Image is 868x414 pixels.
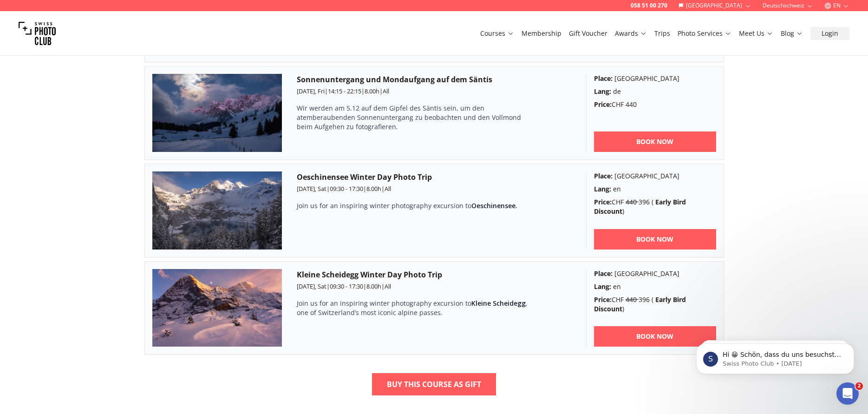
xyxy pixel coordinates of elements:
[297,184,326,193] span: [DATE], Sat
[836,382,859,405] iframe: Intercom live chat
[611,27,651,40] button: Awards
[636,235,673,244] b: BOOK NOW
[594,184,611,193] b: Lang :
[569,29,607,38] a: Gift Voucher
[594,295,612,304] b: Price :
[654,29,670,38] a: Trips
[651,27,674,40] button: Trips
[383,87,389,95] span: All
[297,74,571,85] h3: Sonnenuntergang und Mondaufgang auf dem Säntis
[594,74,613,83] b: Place :
[777,27,807,40] button: Blog
[594,197,612,206] b: Price :
[594,184,716,194] div: en
[636,332,673,341] b: BOOK NOW
[594,87,716,96] div: de
[626,197,639,206] del: 440
[626,100,637,109] span: 440
[366,184,381,193] span: 8.00 h
[330,282,363,290] span: 09:30 - 17:30
[372,373,496,395] a: Buy This Course As Gift
[594,229,716,250] a: BOOK NOW
[152,74,282,152] img: Sonnenuntergang und Mondaufgang auf dem Säntis
[594,282,611,291] b: Lang :
[594,197,686,216] b: Early Bird Discount
[385,184,391,193] span: All
[739,29,773,38] a: Meet Us
[297,104,538,131] p: Wir werden am 5.12 auf dem Gipfel des Säntis sein, um den atemberaubenden Sonnenuntergang zu beob...
[518,27,565,40] button: Membership
[480,29,514,38] a: Courses
[385,282,391,290] span: All
[152,171,282,250] img: Oeschinensee Winter Day Photo Trip
[594,87,611,96] b: Lang :
[626,295,650,304] span: 396
[297,87,325,95] span: [DATE], Fri
[330,184,363,193] span: 09:30 - 17:30
[297,171,571,183] h3: Oeschinensee Winter Day Photo Trip
[297,184,391,193] small: | | |
[297,201,538,210] p: Join us for an inspiring winter photography excursion to
[594,326,716,347] a: BOOK NOW
[615,29,647,38] a: Awards
[152,269,282,347] img: Kleine Scheidegg Winter Day Photo Trip
[594,131,716,152] a: BOOK NOW
[297,87,389,95] small: | | |
[476,27,518,40] button: Courses
[387,379,481,390] b: Buy This Course As Gift
[781,29,803,38] a: Blog
[594,295,686,313] b: Early Bird Discount
[594,171,613,180] b: Place :
[594,269,613,278] b: Place :
[594,100,612,109] b: Price :
[810,27,849,40] button: Login
[594,197,686,216] span: ( )
[855,382,863,390] span: 2
[297,269,571,280] h3: Kleine Scheidegg Winter Day Photo Trip
[522,29,561,38] a: Membership
[594,197,716,216] div: CHF
[594,295,686,313] span: ( )
[626,295,639,304] del: 440
[328,87,361,95] span: 14:15 - 22:15
[594,100,716,109] div: CHF
[471,299,526,308] strong: Kleine Scheidegg
[678,29,731,38] a: Photo Services
[631,2,667,9] a: 058 51 00 270
[674,27,735,40] button: Photo Services
[594,282,716,291] div: en
[636,137,673,146] b: BOOK NOW
[565,27,611,40] button: Gift Voucher
[735,27,777,40] button: Meet Us
[682,324,868,389] iframe: Intercom notifications message
[297,299,538,317] p: Join us for an inspiring winter photography excursion to , one of Switzerland’s most iconic alpin...
[297,282,391,290] small: | | |
[19,15,56,52] img: Swiss photo club
[594,171,716,181] div: [GEOGRAPHIC_DATA]
[626,197,650,206] span: 396
[594,269,716,278] div: [GEOGRAPHIC_DATA]
[471,201,517,210] strong: Oeschinensee.
[365,87,379,95] span: 8.00 h
[594,74,716,83] div: [GEOGRAPHIC_DATA]
[297,282,326,290] span: [DATE], Sat
[594,295,716,314] div: CHF
[366,282,381,290] span: 8.00 h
